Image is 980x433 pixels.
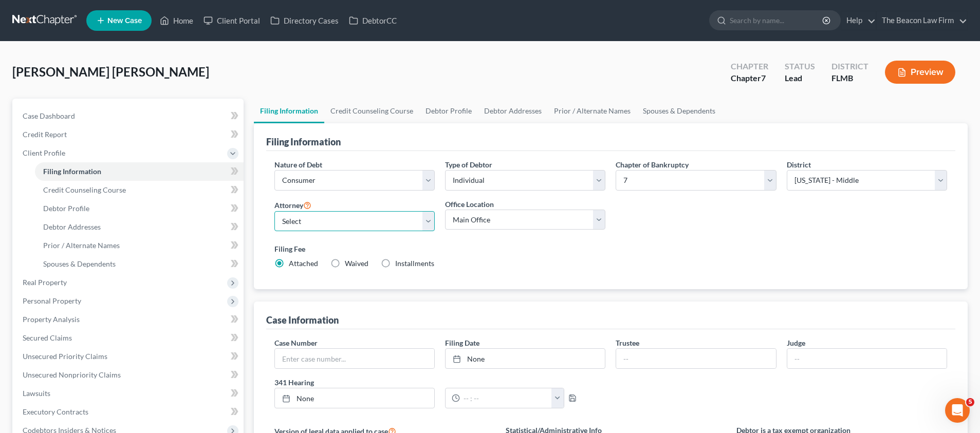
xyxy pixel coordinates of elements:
[324,99,419,123] a: Credit Counseling Course
[446,349,605,368] a: None
[731,61,768,72] div: Chapter
[35,162,244,181] a: Filing Information
[445,337,479,348] label: Filing Date
[637,99,722,123] a: Spouses & Dependents
[43,241,120,250] span: Prior / Alternate Names
[730,11,824,30] input: Search by name...
[731,72,768,84] div: Chapter
[35,218,244,236] a: Debtor Addresses
[23,352,107,361] span: Unsecured Priority Claims
[107,17,142,25] span: New Case
[35,236,244,255] a: Prior / Alternate Names
[274,159,322,170] label: Nature of Debt
[43,167,101,176] span: Filing Information
[14,403,244,421] a: Executory Contracts
[761,73,766,83] span: 7
[841,11,876,30] a: Help
[23,389,50,398] span: Lawsuits
[265,11,344,30] a: Directory Cases
[35,199,244,218] a: Debtor Profile
[23,111,75,120] span: Case Dashboard
[419,99,478,123] a: Debtor Profile
[23,407,88,416] span: Executory Contracts
[478,99,548,123] a: Debtor Addresses
[616,159,689,170] label: Chapter of Bankruptcy
[460,388,552,408] input: -- : --
[14,384,244,403] a: Lawsuits
[35,255,244,273] a: Spouses & Dependents
[43,185,126,194] span: Credit Counseling Course
[12,64,209,79] span: [PERSON_NAME] [PERSON_NAME]
[23,130,67,139] span: Credit Report
[14,347,244,366] a: Unsecured Priority Claims
[289,259,318,268] span: Attached
[945,398,970,423] iframe: Intercom live chat
[274,243,947,254] label: Filing Fee
[14,329,244,347] a: Secured Claims
[269,377,611,388] label: 341 Hearing
[445,159,492,170] label: Type of Debtor
[23,148,65,157] span: Client Profile
[35,181,244,199] a: Credit Counseling Course
[14,366,244,384] a: Unsecured Nonpriority Claims
[966,398,974,406] span: 5
[275,349,434,368] input: Enter case number...
[785,61,815,72] div: Status
[266,314,339,326] div: Case Information
[14,125,244,144] a: Credit Report
[616,337,639,348] label: Trustee
[23,315,80,324] span: Property Analysis
[155,11,198,30] a: Home
[23,278,67,287] span: Real Property
[345,259,368,268] span: Waived
[23,370,121,379] span: Unsecured Nonpriority Claims
[616,349,775,368] input: --
[275,388,434,408] a: None
[14,107,244,125] a: Case Dashboard
[787,159,811,170] label: District
[23,333,72,342] span: Secured Claims
[43,204,89,213] span: Debtor Profile
[198,11,265,30] a: Client Portal
[831,72,868,84] div: FLMB
[43,259,116,268] span: Spouses & Dependents
[787,349,947,368] input: --
[266,136,341,148] div: Filing Information
[274,199,311,211] label: Attorney
[445,199,494,210] label: Office Location
[885,61,955,84] button: Preview
[23,296,81,305] span: Personal Property
[785,72,815,84] div: Lead
[548,99,637,123] a: Prior / Alternate Names
[14,310,244,329] a: Property Analysis
[787,337,805,348] label: Judge
[395,259,434,268] span: Installments
[831,61,868,72] div: District
[274,337,318,348] label: Case Number
[254,99,324,123] a: Filing Information
[43,222,101,231] span: Debtor Addresses
[877,11,967,30] a: The Beacon Law Firm
[344,11,402,30] a: DebtorCC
